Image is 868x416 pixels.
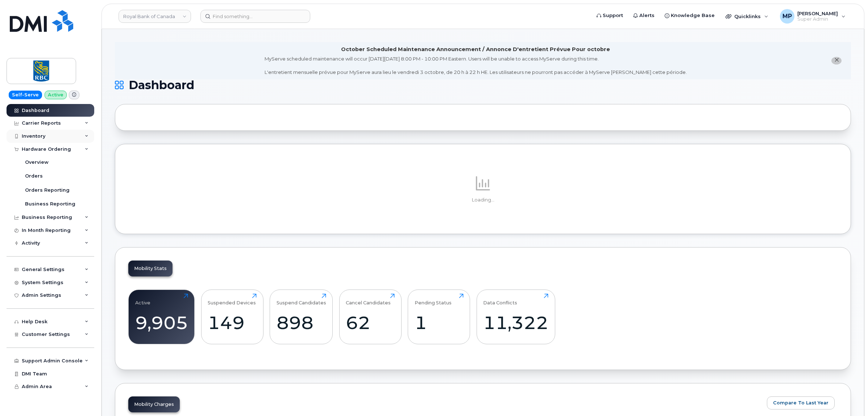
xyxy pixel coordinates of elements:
div: Active [135,294,150,305]
button: close notification [831,57,842,65]
div: 9,905 [135,312,188,333]
a: Suspend Candidates898 [277,294,326,340]
span: Compare To Last Year [773,399,828,406]
a: Pending Status1 [415,294,464,340]
p: Loading... [128,197,838,203]
span: Dashboard [129,80,194,91]
div: 898 [277,312,326,333]
button: Compare To Last Year [767,396,835,409]
div: Suspend Candidates [277,294,326,305]
div: 149 [208,312,257,333]
div: 62 [346,312,395,333]
div: 1 [415,312,464,333]
div: MyServe scheduled maintenance will occur [DATE][DATE] 8:00 PM - 10:00 PM Eastern. Users will be u... [265,55,687,76]
a: Cancel Candidates62 [346,294,395,340]
div: October Scheduled Maintenance Announcement / Annonce D'entretient Prévue Pour octobre [341,46,610,53]
div: Data Conflicts [483,294,517,305]
div: 11,322 [483,312,548,333]
div: Suspended Devices [208,294,256,305]
div: Pending Status [415,294,452,305]
a: Data Conflicts11,322 [483,294,548,340]
a: Suspended Devices149 [208,294,257,340]
div: Cancel Candidates [346,294,391,305]
a: Active9,905 [135,294,188,340]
